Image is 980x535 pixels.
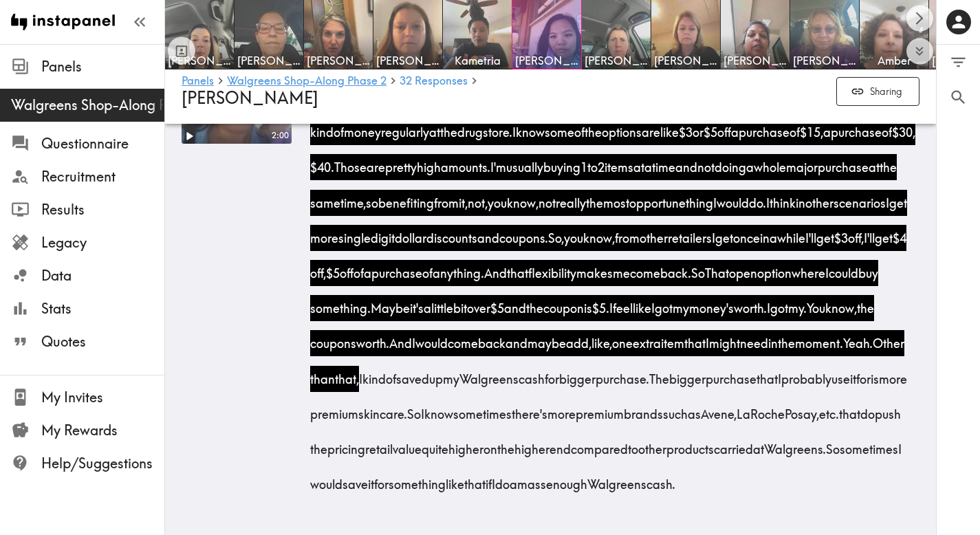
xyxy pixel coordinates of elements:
span: I [609,286,613,321]
span: got [770,286,788,321]
span: $3 [679,110,693,145]
span: [PERSON_NAME] [182,87,318,108]
span: Kametria [446,53,509,68]
span: Other [873,321,904,356]
span: in [760,216,770,251]
span: I [713,180,717,215]
span: as [688,392,701,427]
span: the [586,180,603,215]
span: a [644,145,652,180]
span: not, [468,180,488,215]
span: pretty [385,145,417,180]
span: come [448,321,478,356]
span: single [338,216,371,251]
span: moment. [795,321,843,356]
span: there's [512,392,547,427]
span: drugstore. [457,110,512,145]
span: purchase [371,251,422,286]
span: the [440,110,457,145]
span: such [663,392,688,427]
span: do [860,392,875,427]
span: Roche [750,392,785,427]
span: use [831,356,850,391]
span: get [816,216,834,251]
span: compared [571,427,628,462]
span: Panels [41,57,164,76]
span: retail [365,427,393,462]
span: Stats [41,299,164,318]
span: I [766,180,770,215]
span: know, [825,286,857,321]
span: I [492,462,495,497]
span: Walgreens. [764,427,826,462]
span: little [431,286,453,321]
span: I [651,286,655,321]
span: sometimes [453,392,512,427]
span: option [757,251,792,286]
span: purchase [706,356,756,391]
span: a [770,216,777,251]
span: You [807,286,825,321]
span: of [353,251,364,286]
span: coupon [543,286,584,321]
span: know [516,110,545,145]
span: the [497,427,514,462]
span: $5. [592,286,609,321]
span: cash [519,356,545,391]
span: digit [371,216,395,251]
span: maybe [527,321,566,356]
span: Avene, [701,392,737,427]
span: 2 [598,145,605,180]
span: to [587,145,598,180]
span: do. [749,180,766,215]
span: other [805,180,834,215]
span: time, [340,180,366,215]
span: Walgreens [459,356,519,391]
span: premium [310,392,358,427]
span: Walgreens [587,462,646,497]
span: amounts. [441,145,490,180]
span: or [693,110,704,145]
span: other [638,427,666,462]
button: Expand to show all items [906,38,933,65]
span: bigger [559,356,596,391]
span: where [792,251,825,286]
span: Recruitment [41,167,164,186]
span: would [310,462,342,497]
span: Yeah. [843,321,873,356]
a: 32 Responses [400,75,468,88]
span: of [334,110,344,145]
span: more [879,356,907,391]
span: once [733,216,760,251]
span: for [856,356,871,391]
span: is [584,286,592,321]
span: me [613,251,630,286]
span: from [615,216,640,251]
span: Walgreens Shop-Along Phase 2 [11,96,164,115]
button: Sharing [836,77,919,107]
span: I [825,251,829,286]
button: Search [937,80,980,115]
span: skincare. [358,392,407,427]
span: $5 [490,286,504,321]
span: discounts [426,216,477,251]
span: and [504,286,526,321]
span: sometimes [840,427,898,462]
span: [PERSON_NAME] [515,53,578,68]
span: My Rewards [41,421,164,440]
span: not [697,145,715,180]
span: regularly [381,110,429,145]
span: And [484,251,507,286]
span: for [545,356,559,391]
span: need [740,321,768,356]
span: that, [335,356,359,391]
span: could [829,251,858,286]
span: $4 [893,216,906,251]
span: at [869,145,880,180]
span: La [737,392,750,427]
span: from [434,180,459,215]
span: got [655,286,673,321]
span: get [715,216,733,251]
span: for [374,462,389,497]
